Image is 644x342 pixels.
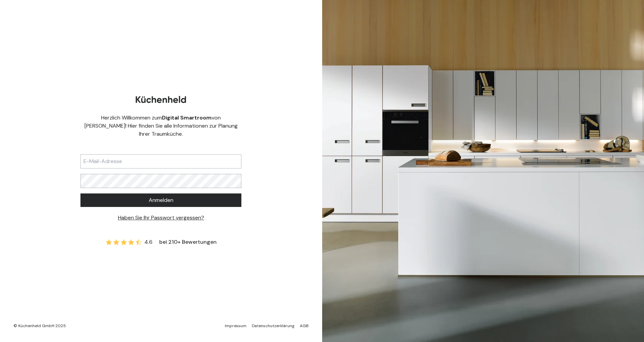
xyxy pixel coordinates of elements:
[252,323,294,328] a: Datenschutzerklärung
[144,238,152,246] span: 4.6
[80,193,241,207] button: Anmelden
[225,323,246,328] a: Impressum
[118,214,204,221] a: Haben Sie Ihr Passwort vergessen?
[159,238,217,246] span: bei 210+ Bewertungen
[80,154,241,168] input: E-Mail-Adresse
[14,323,66,328] div: © Küchenheld GmbH 2025
[136,96,186,103] img: Kuechenheld logo
[80,114,241,138] div: Herzlich Willkommen zum von [PERSON_NAME]! Hier finden Sie alle Informationen zur Planung Ihrer T...
[300,323,309,328] a: AGB
[149,196,173,204] span: Anmelden
[162,114,212,121] b: Digital Smartroom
